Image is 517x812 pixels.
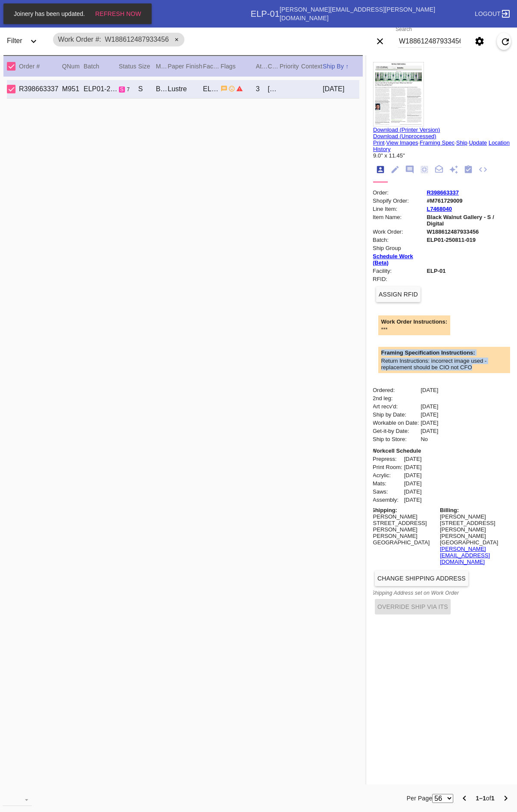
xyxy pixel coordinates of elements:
[119,86,125,93] span: Started
[7,83,20,95] md-checkbox: Select Work Order
[426,236,508,244] td: ELP01-250811-019
[25,33,42,50] button: Expand
[371,33,389,50] button: Clear filters
[372,267,425,275] td: Facility:
[372,463,403,471] td: Print Room:
[427,206,452,212] a: L7468040
[256,61,268,71] div: Attempt
[371,513,437,520] div: [PERSON_NAME]
[372,480,403,487] td: Mats:
[95,10,141,17] span: Refresh Now
[381,349,513,356] div: Framing Specification Instructions:
[420,427,439,435] td: [DATE]
[372,275,425,283] td: RFID:
[381,318,448,325] div: Work Order Instructions:
[119,61,138,71] div: Status
[138,63,150,70] span: Size
[371,507,397,513] b: Shipping:
[372,488,403,495] td: Saws:
[376,165,385,175] ng-md-icon: Order Info
[7,80,359,99] div: Select Work OrderR398663337M951ELP01-250811-019Started 7 workflow steps remainingSBlack Walnut (G...
[301,61,323,71] div: Context
[420,411,439,418] td: [DATE]
[372,472,403,479] td: Acrylic:
[372,411,419,418] td: Ship by Date:
[420,435,439,443] td: No
[371,539,437,546] div: [GEOGRAPHIC_DATA]
[404,463,422,471] td: [DATE]
[268,85,280,93] div: [PERSON_NAME]
[221,61,256,71] div: Flags
[449,165,458,175] ng-md-icon: Add Ons
[3,29,48,53] div: FilterExpand
[203,85,221,93] div: ELP-01
[372,496,403,503] td: Assembly:
[138,61,156,71] div: Size
[404,496,422,503] td: [DATE]
[19,61,62,71] div: Order #
[373,139,510,152] a: Location History
[386,139,418,146] a: View Images
[280,63,299,70] span: Priority
[377,575,466,582] span: Change Shipping Address
[390,165,400,175] ng-md-icon: Work Order Fields
[93,6,144,22] button: Refresh Now
[280,61,301,71] div: Priority
[373,127,440,133] a: Download (Printer Version)
[372,403,419,410] td: Art recv'd:
[478,165,488,175] ng-md-icon: JSON Files
[404,472,422,479] td: [DATE]
[420,419,439,426] td: [DATE]
[407,793,433,803] label: Per Page
[375,599,451,614] button: Override Ship via ITS
[372,386,419,394] td: Ordered:
[426,213,508,227] td: Black Walnut Gallery - S / Digital
[346,63,349,70] span: ↑
[379,291,418,298] span: Assign RFID
[373,152,510,159] div: 9.0" x 11.45"
[221,85,227,92] span: Has instructions from customer. Has instructions from business.
[372,228,425,235] td: Work Order:
[372,205,425,213] td: Line Item:
[236,85,243,92] span: Mat dimensions aren't 1/4" smaller than artwork
[168,85,203,93] div: Lustre
[372,419,419,426] td: Workable on Date:
[372,213,425,227] td: Item Name:
[420,139,455,146] a: Framing Spec
[434,165,444,175] ng-md-icon: Package Note
[127,86,130,93] span: 7 workflow steps remaining
[156,61,168,71] div: Moulding / Mat
[427,189,458,196] a: R398663337
[371,520,437,539] div: [STREET_ADDRESS][PERSON_NAME][PERSON_NAME]
[156,85,168,93] div: Black Walnut (Gallery) / Dove White
[203,61,221,71] div: Facility
[377,603,448,610] span: Override Ship via ITS
[268,61,280,71] div: Customer
[62,85,84,93] div: M951
[228,85,235,92] span: replacement
[426,267,508,275] td: ELP-01
[11,10,87,17] span: Joinery has been updated.
[420,386,439,394] td: [DATE]
[7,59,20,73] md-checkbox: Select All
[404,480,422,487] td: [DATE]
[120,86,124,93] span: s
[440,520,506,539] div: [STREET_ADDRESS][PERSON_NAME][PERSON_NAME]
[372,244,425,252] td: Ship Group
[376,287,420,302] button: Assign RFID
[440,546,490,565] a: [PERSON_NAME][EMAIL_ADDRESS][DOMAIN_NAME]
[323,85,359,93] div: [DATE]
[469,139,487,146] a: Update
[420,403,439,410] td: [DATE]
[371,590,459,596] i: Shipping Address set on Work Order
[440,513,506,520] div: [PERSON_NAME]
[58,36,101,43] span: Work Order #
[371,448,421,454] b: Workcell Schedule
[372,395,419,402] td: 2nd leg:
[138,85,156,93] div: S
[476,793,495,803] div: of
[251,9,280,19] div: ELP-01
[7,37,22,44] span: Filter
[127,86,130,93] span: 7
[491,795,495,802] b: 1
